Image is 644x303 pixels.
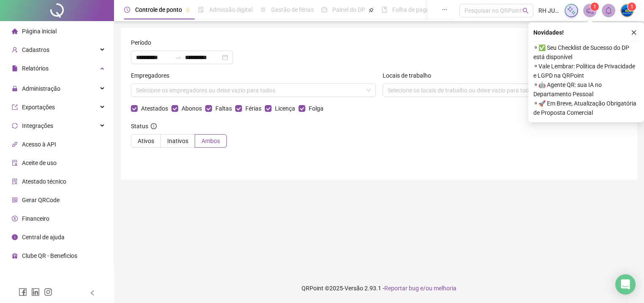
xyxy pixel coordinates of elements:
[22,65,49,72] span: Relatórios
[533,43,639,62] span: ⚬ ✅ Seu Checklist de Sucesso do DP está disponível
[567,6,576,15] img: sparkle-icon.fc2bf0ac1784a2077858766a79e2daf3.svg
[533,99,639,117] span: ⚬ 🚀 Em Breve, Atualização Obrigatória de Proposta Comercial
[260,7,266,13] span: sun
[12,104,18,110] span: export
[22,104,55,111] span: Exportações
[12,197,18,203] span: qrcode
[12,160,18,166] span: audit
[383,71,437,80] label: Locais de trabalho
[332,6,365,13] span: Painel do DP
[12,86,18,92] span: lock
[384,285,457,292] span: Reportar bug e/ou melhoria
[131,71,175,80] label: Empregadores
[538,6,560,15] span: RH JUAÇO
[392,6,446,13] span: Folha de pagamento
[242,104,265,113] span: Férias
[533,28,564,37] span: Novidades !
[138,138,154,144] span: Ativos
[124,7,130,13] span: clock-circle
[533,80,639,99] span: ⚬ 🤖 Agente QR: sua IA no Departamento Pessoal
[593,4,596,10] span: 1
[533,62,639,80] span: ⚬ Vale Lembrar: Política de Privacidade e LGPD na QRPoint
[90,290,95,296] span: left
[209,6,253,13] span: Admissão digital
[442,7,448,13] span: ellipsis
[12,216,18,222] span: dollar
[201,138,220,144] span: Ambos
[522,8,529,14] span: search
[631,30,637,35] span: close
[22,46,49,53] span: Cadastros
[22,197,60,203] span: Gerar QRCode
[22,234,65,241] span: Central de ajuda
[22,122,53,129] span: Integrações
[615,274,636,295] div: Open Intercom Messenger
[131,122,157,131] span: Status
[12,123,18,129] span: sync
[12,234,18,240] span: info-circle
[605,7,612,14] span: bell
[22,215,49,222] span: Financeiro
[12,141,18,147] span: api
[22,160,57,166] span: Aceite de uso
[131,38,151,47] span: Período
[22,85,60,92] span: Administração
[151,123,157,129] span: info-circle
[628,3,636,11] sup: Atualize o seu contato no menu Meus Dados
[22,141,56,148] span: Acesso à API
[22,28,57,35] span: Página inicial
[12,65,18,71] span: file
[381,7,387,13] span: book
[178,104,205,113] span: Abonos
[345,285,363,292] span: Versão
[630,4,633,10] span: 1
[621,4,633,17] img: 66582
[12,28,18,34] span: home
[198,7,204,13] span: file-done
[271,6,314,13] span: Gestão de férias
[272,104,299,113] span: Licença
[31,288,40,296] span: linkedin
[321,7,327,13] span: dashboard
[590,3,599,11] sup: 1
[135,6,182,13] span: Controle de ponto
[175,54,182,61] span: to
[22,178,66,185] span: Atestado técnico
[138,104,171,113] span: Atestados
[12,253,18,259] span: gift
[12,179,18,184] span: solution
[167,138,188,144] span: Inativos
[22,252,77,259] span: Clube QR - Beneficios
[369,8,374,13] span: pushpin
[44,288,52,296] span: instagram
[586,7,594,14] span: notification
[185,8,190,13] span: pushpin
[114,273,644,303] footer: QRPoint © 2025 - 2.93.1 -
[12,47,18,53] span: user-add
[19,288,27,296] span: facebook
[175,54,182,61] span: swap-right
[305,104,327,113] span: Folga
[212,104,235,113] span: Faltas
